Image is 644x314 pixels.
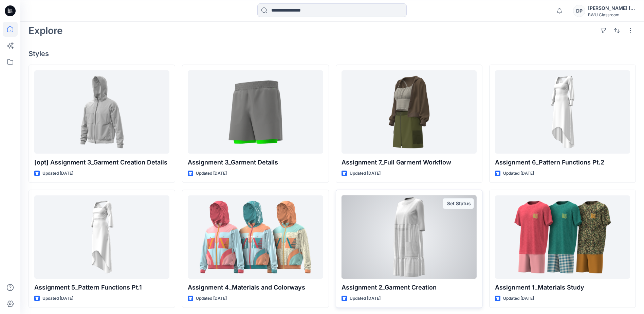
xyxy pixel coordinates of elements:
a: [opt] Assignment 3_Garment Creation Details [34,70,169,154]
p: Assignment 6_Pattern Functions Pt.2 [495,158,630,167]
a: Assignment 3_Garment Details [188,70,323,154]
p: Updated [DATE] [350,170,381,177]
p: Assignment 2_Garment Creation [342,283,477,292]
p: Assignment 1_Materials Study [495,283,630,292]
p: Updated [DATE] [196,295,227,302]
p: Updated [DATE] [503,170,534,177]
p: [opt] Assignment 3_Garment Creation Details [34,158,169,167]
p: Updated [DATE] [42,170,73,177]
div: [PERSON_NAME] [PERSON_NAME] [588,4,636,12]
div: DP [573,5,585,17]
div: BWU Classroom [588,12,636,17]
p: Assignment 7_Full Garment Workflow [342,158,477,167]
p: Assignment 5_Pattern Functions Pt.1 [34,283,169,292]
a: Assignment 4_Materials and Colorways [188,195,323,279]
p: Updated [DATE] [42,295,73,302]
a: Assignment 2_Garment Creation [342,195,477,279]
a: Assignment 1_Materials Study [495,195,630,279]
p: Assignment 3_Garment Details [188,158,323,167]
h4: Styles [29,50,636,58]
a: Assignment 6_Pattern Functions Pt.2 [495,70,630,154]
p: Updated [DATE] [196,170,227,177]
p: Updated [DATE] [503,295,534,302]
p: Updated [DATE] [350,295,381,302]
p: Assignment 4_Materials and Colorways [188,283,323,292]
a: Assignment 7_Full Garment Workflow [342,70,477,154]
h2: Explore [29,25,63,36]
a: Assignment 5_Pattern Functions Pt.1 [34,195,169,279]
